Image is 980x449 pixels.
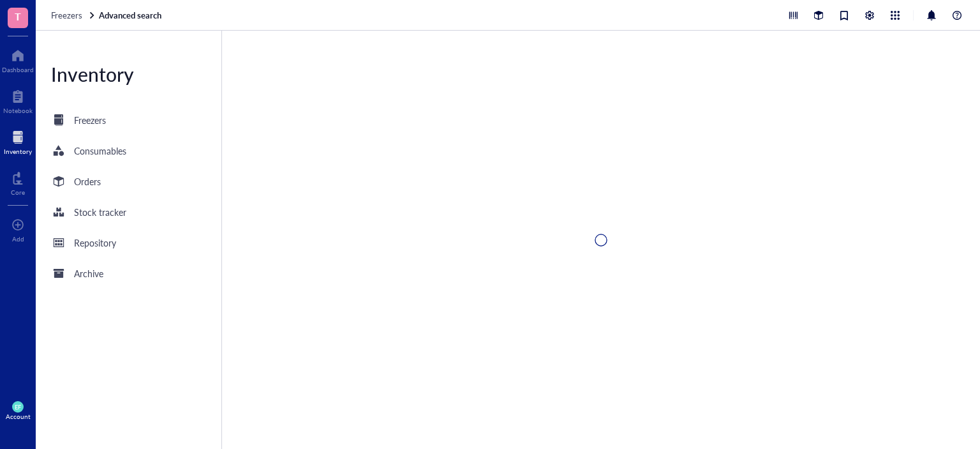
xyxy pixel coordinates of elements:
[3,107,33,114] div: Notebook
[36,169,221,194] a: Orders
[4,127,32,155] a: Inventory
[74,174,101,188] div: Orders
[99,10,164,21] a: Advanced search
[74,266,103,280] div: Archive
[6,413,31,420] div: Account
[74,205,126,219] div: Stock tracker
[12,235,24,243] div: Add
[15,8,21,24] span: T
[2,66,34,73] div: Dashboard
[36,199,221,225] a: Stock tracker
[11,168,25,196] a: Core
[74,236,116,250] div: Repository
[36,261,221,286] a: Archive
[2,45,34,73] a: Dashboard
[51,10,96,21] a: Freezers
[36,107,221,133] a: Freezers
[11,188,25,196] div: Core
[74,113,106,127] div: Freezers
[74,144,126,158] div: Consumables
[36,61,221,87] div: Inventory
[4,148,32,155] div: Inventory
[15,404,22,411] span: EF
[3,86,33,114] a: Notebook
[36,230,221,255] a: Repository
[51,9,82,21] span: Freezers
[36,138,221,164] a: Consumables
